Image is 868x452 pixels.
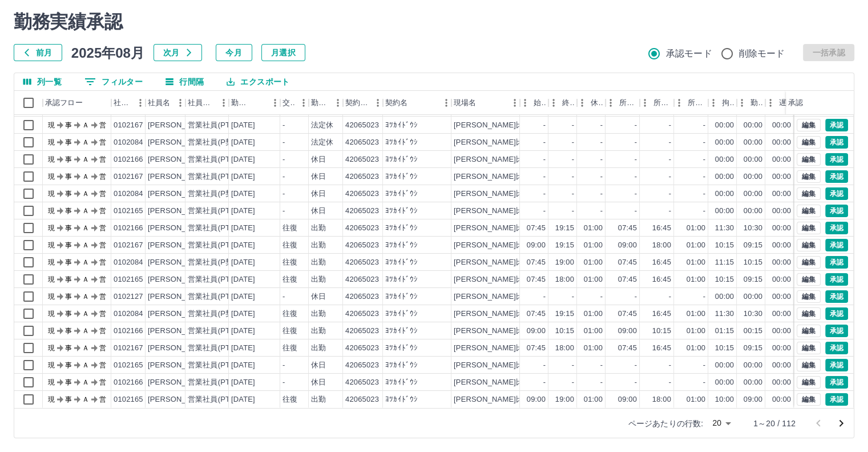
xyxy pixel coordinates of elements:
button: メニュー [132,94,149,111]
div: [DATE] [231,223,255,234]
div: [DATE] [231,171,255,182]
div: 社員番号 [114,91,132,115]
button: 前月 [14,44,62,61]
div: - [635,206,637,217]
div: 営業社員(P契約) [188,189,243,199]
button: 編集 [797,376,821,389]
div: [PERSON_NAME] [148,223,210,234]
button: 承認 [825,222,848,234]
div: 社員名 [148,91,170,115]
div: 19:15 [555,223,574,234]
div: - [572,154,574,165]
div: - [635,120,637,131]
div: 営業社員(PT契約) [188,274,248,285]
div: 0102084 [114,257,143,268]
button: 承認 [825,170,848,183]
div: 00:00 [744,154,762,165]
div: [PERSON_NAME] [PERSON_NAME]代 [148,240,287,251]
div: [PERSON_NAME]比小学校ほしこどもルーム [454,120,606,131]
div: [DATE] [231,206,255,217]
button: メニュー [215,94,232,111]
div: 営業社員(PT契約) [188,240,248,251]
button: 承認 [825,136,848,149]
text: Ａ [82,224,89,232]
button: 編集 [797,205,821,217]
text: 営 [99,173,106,181]
div: 09:00 [527,240,546,251]
div: [PERSON_NAME] [148,274,210,285]
button: 編集 [797,153,821,166]
button: メニュー [267,94,284,111]
button: 承認 [825,273,848,286]
div: 11:15 [715,257,734,268]
div: - [282,154,285,165]
div: 07:45 [527,257,546,268]
div: 出勤 [311,257,326,268]
div: [PERSON_NAME]比小学校ほしこどもルーム [454,240,606,251]
div: [DATE] [231,120,255,131]
button: 承認 [825,205,848,217]
text: 営 [99,138,106,146]
div: ﾖﾂｶｲﾄﾞｳｼ [385,171,418,182]
text: Ａ [82,241,89,249]
div: 休憩 [591,91,603,115]
div: 承認 [788,91,803,115]
div: 所定終業 [640,91,674,115]
div: 0102166 [114,223,143,234]
button: メニュー [172,94,189,111]
button: 編集 [797,290,821,303]
div: 00:00 [772,223,791,234]
div: - [543,137,546,148]
button: 編集 [797,393,821,406]
div: [PERSON_NAME] [PERSON_NAME]代 [148,120,287,131]
div: 16:45 [652,257,671,268]
button: 編集 [797,342,821,354]
div: - [600,137,603,148]
div: 交通費 [282,91,295,115]
div: - [703,206,705,217]
text: 事 [65,207,72,215]
div: - [282,206,285,217]
div: 00:00 [772,171,791,182]
div: 現場名 [454,91,476,115]
div: 00:00 [715,120,734,131]
div: - [635,171,637,182]
div: 11:30 [715,223,734,234]
div: 休憩 [577,91,605,115]
text: 現 [48,258,55,266]
button: 編集 [797,256,821,269]
div: 00:00 [744,206,762,217]
div: 交通費 [280,91,309,115]
div: [PERSON_NAME]比小学校ほしこどもルーム [454,189,606,199]
button: 月選択 [261,44,305,61]
div: [DATE] [231,240,255,251]
div: - [572,120,574,131]
div: - [282,137,285,148]
div: 00:00 [744,137,762,148]
div: - [543,206,546,217]
div: 社員名 [146,91,185,115]
button: 承認 [825,376,848,389]
div: 42065023 [345,206,379,217]
div: 00:00 [715,137,734,148]
div: 0102167 [114,240,143,251]
div: - [669,189,671,199]
div: 営業社員(P契約) [188,257,243,268]
div: 20 [708,415,735,431]
h2: 勤務実績承認 [14,11,854,33]
text: Ａ [82,190,89,198]
div: - [635,154,637,165]
div: 42065023 [345,223,379,234]
div: ﾖﾂｶｲﾄﾞｳｼ [385,154,418,165]
div: 07:45 [618,257,637,268]
div: 営業社員(PT契約) [188,206,248,217]
div: 承認 [786,91,845,115]
text: 事 [65,190,72,198]
div: - [669,171,671,182]
div: - [282,120,285,131]
div: 出勤 [311,240,326,251]
div: 所定休憩 [674,91,708,115]
text: 営 [99,224,106,232]
button: 編集 [797,119,821,131]
div: - [282,171,285,182]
